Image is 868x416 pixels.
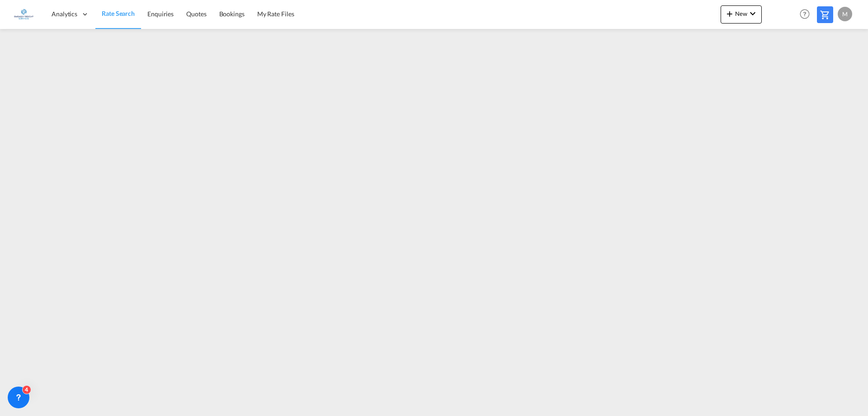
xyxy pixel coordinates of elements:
span: Help [797,6,812,22]
span: Analytics [52,10,77,19]
md-icon: icon-chevron-down [747,8,758,19]
img: 6a2c35f0b7c411ef99d84d375d6e7407.jpg [14,4,34,24]
md-icon: icon-plus 400-fg [724,8,735,19]
span: Bookings [219,10,245,18]
span: Quotes [186,10,206,18]
span: New [724,10,758,17]
div: Help [797,6,817,23]
span: Enquiries [147,10,174,18]
div: M [838,7,852,21]
span: My Rate Files [257,10,294,18]
button: icon-plus 400-fgNewicon-chevron-down [721,5,762,24]
span: Rate Search [102,10,135,17]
